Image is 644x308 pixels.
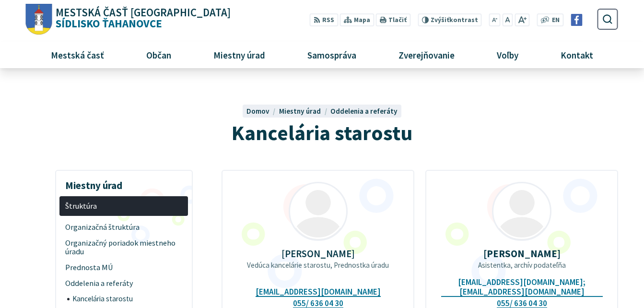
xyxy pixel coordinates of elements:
[59,235,188,260] a: Organizačný poriadok miestneho úradu
[550,15,562,25] a: EN
[388,16,407,24] span: Tlačiť
[431,16,449,24] span: Zvýšiť
[376,13,410,26] button: Tlačiť
[515,13,529,26] button: Zväčšiť veľkosť písma
[441,277,603,297] a: [EMAIL_ADDRESS][DOMAIN_NAME]; [EMAIL_ADDRESS][DOMAIN_NAME]
[310,13,338,26] a: RSS
[246,107,279,116] a: Domov
[322,15,334,25] span: RSS
[493,42,522,68] span: Voľby
[279,107,330,116] a: Miestny úrad
[237,248,399,259] p: [PERSON_NAME]
[571,14,583,26] img: Prejsť na Facebook stránku
[340,13,374,26] a: Mapa
[210,42,269,68] span: Miestny úrad
[489,13,501,26] button: Zmenšiť veľkosť písma
[196,42,282,68] a: Miestny úrad
[65,235,183,260] span: Organizačný poriadok miestneho úradu
[67,291,188,307] a: Kancelária starostu
[290,42,374,68] a: Samospráva
[59,260,188,275] a: Prednosta MÚ
[59,219,188,235] a: Organizačná štruktúra
[33,42,121,68] a: Mestská časť
[56,7,231,18] span: Mestská časť [GEOGRAPHIC_DATA]
[47,42,107,68] span: Mestská časť
[480,42,536,68] a: Voľby
[232,119,412,146] span: Kancelária starostu
[142,42,175,68] span: Občan
[59,173,188,193] h3: Miestny úrad
[502,13,513,26] button: Nastaviť pôvodnú veľkosť písma
[552,15,560,25] span: EN
[65,219,183,235] span: Organizačná štruktúra
[246,107,269,116] span: Domov
[279,107,321,116] span: Miestny úrad
[543,42,611,68] a: Kontakt
[304,42,360,68] span: Samospráva
[381,42,472,68] a: Zverejňovanie
[26,4,231,35] a: Logo Sídlisko Ťahanovce, prejsť na domovskú stránku.
[65,260,183,275] span: Prednosta MÚ
[65,198,183,214] span: Štruktúra
[65,275,183,291] span: Oddelenia a referáty
[395,42,458,68] span: Zverejňovanie
[72,291,183,307] span: Kancelária starostu
[441,261,603,270] p: Asistentka, archív podateľňa
[483,247,561,260] strong: [PERSON_NAME]
[431,16,478,24] span: kontrast
[52,7,231,29] span: Sídlisko Ťahanovce
[256,287,381,297] a: [EMAIL_ADDRESS][DOMAIN_NAME]
[354,15,370,25] span: Mapa
[59,275,188,291] a: Oddelenia a referáty
[59,196,188,216] a: Štruktúra
[418,13,481,26] button: Zvýšiťkontrast
[330,107,398,116] a: Oddelenia a referáty
[26,4,52,35] img: Prejsť na domovskú stránku
[237,261,399,270] p: Vedúca kancelárie starostu, Prednostka úradu
[557,42,597,68] span: Kontakt
[129,42,188,68] a: Občan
